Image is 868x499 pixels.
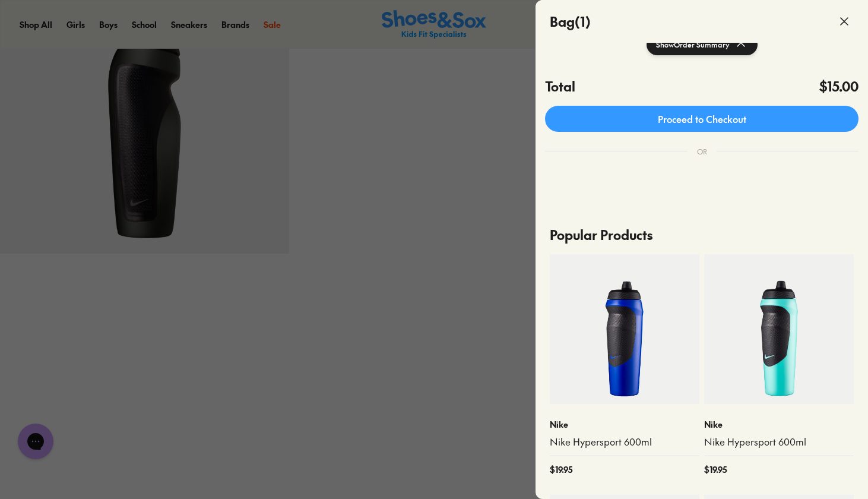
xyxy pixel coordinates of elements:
[704,418,854,431] p: Nike
[704,463,727,476] span: $ 19.95
[545,77,575,96] h4: Total
[550,12,591,31] h4: Bag ( 1 )
[550,418,699,431] p: Nike
[704,435,854,449] a: Nike Hypersport 600ml
[550,216,854,254] p: Popular Products
[545,181,859,213] iframe: PayPal-paypal
[550,435,699,449] a: Nike Hypersport 600ml
[545,106,859,132] a: Proceed to Checkout
[647,34,758,55] button: ShowOrder Summary
[550,463,572,476] span: $ 19.95
[6,4,42,40] button: Gorgias live chat
[819,77,859,96] h4: $15.00
[688,137,717,166] div: OR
